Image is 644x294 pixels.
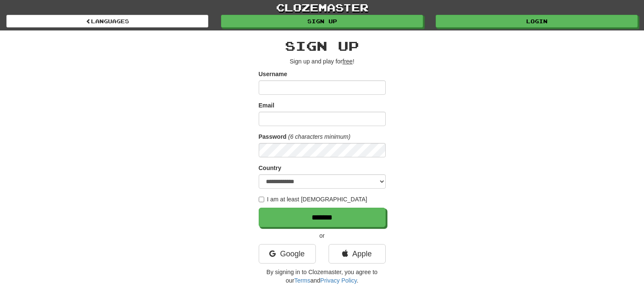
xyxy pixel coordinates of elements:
[259,70,287,78] label: Username
[259,132,287,141] label: Password
[329,244,386,264] a: Apple
[436,15,638,27] a: Login
[294,277,310,284] a: Terms
[259,57,386,66] p: Sign up and play for !
[320,277,357,284] a: Privacy Policy
[259,101,274,110] label: Email
[288,133,351,140] em: (6 characters minimum)
[343,58,353,65] u: free
[6,15,208,27] a: Languages
[259,197,264,202] input: I am at least [DEMOGRAPHIC_DATA]
[259,39,386,53] h2: Sign up
[221,15,423,27] a: Sign up
[259,244,316,264] a: Google
[259,195,368,203] label: I am at least [DEMOGRAPHIC_DATA]
[259,268,386,285] p: By signing in to Clozemaster, you agree to our and .
[259,164,282,172] label: Country
[259,231,386,240] p: or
